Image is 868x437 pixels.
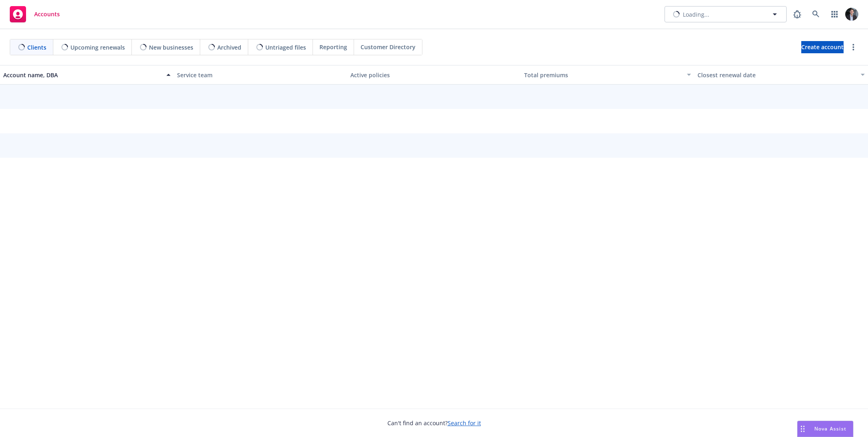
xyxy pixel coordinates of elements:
span: Customer Directory [361,43,415,51]
a: Search [808,6,824,22]
div: Drag to move [798,421,808,437]
span: Untriaged files [265,43,306,52]
button: Nova Assist [797,421,853,437]
span: Loading... [683,10,709,19]
a: Search for it [448,419,481,427]
span: Clients [27,43,46,52]
span: Accounts [34,11,60,17]
div: Closest renewal date [697,71,856,79]
button: Closest renewal date [694,65,868,85]
span: Upcoming renewals [70,43,125,52]
a: more [848,42,858,52]
span: Nova Assist [814,425,846,432]
span: New businesses [149,43,193,52]
span: Reporting [319,43,347,51]
button: Active policies [347,65,521,85]
div: Account name, DBA [3,71,162,79]
img: photo [845,8,858,21]
button: Total premiums [521,65,695,85]
button: Loading... [665,6,787,22]
div: Service team [177,71,344,79]
div: Active policies [350,71,518,79]
span: Archived [217,43,241,52]
span: Can't find an account? [387,419,481,427]
a: Switch app [826,6,843,22]
a: Report a Bug [789,6,805,22]
a: Accounts [7,3,63,26]
div: Total premiums [524,71,682,79]
a: Create account [801,41,844,53]
button: Service team [174,65,348,85]
span: Create account [801,39,844,55]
